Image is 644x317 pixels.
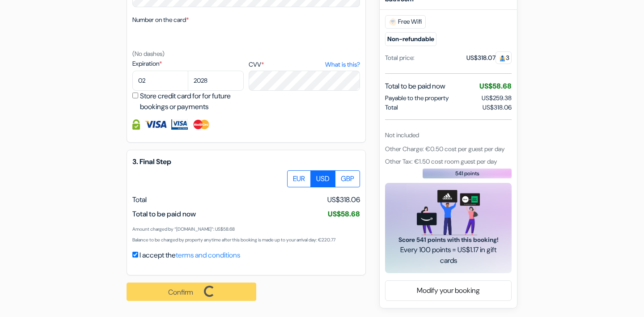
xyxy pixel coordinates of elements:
[132,50,165,58] small: (No dashes)
[479,81,512,90] span: US$58.68
[140,91,246,112] label: Store credit card for for future bookings or payments
[288,170,360,187] div: Basic radio toggle button group
[417,190,480,235] img: gift_card_hero_new.png
[396,235,501,244] span: Score 541 points with this booking!
[132,157,360,166] h5: 3. Final Step
[335,170,360,187] label: GBP
[144,119,167,130] img: Visa
[132,226,235,232] small: Amount charged by “[DOMAIN_NAME]”: US$58.68
[496,51,512,63] span: 3
[132,237,335,243] small: Balance to be charged by property anytime after this booking is made up to your arrival day: €220.77
[385,53,415,62] div: Total price:
[176,250,240,260] a: terms and conditions
[140,250,240,261] label: I accept the
[389,18,396,25] img: free_wifi.svg
[385,80,445,91] span: Total to be paid now
[132,15,189,25] label: Number on the card
[396,244,501,266] span: Every 100 points = US$1.17 in gift cards
[385,130,512,139] div: Not included
[328,209,360,219] span: US$58.68
[132,209,196,219] span: Total to be paid now
[310,170,335,187] label: USD
[385,157,497,165] span: Other Tax: €1.50 cost room guest per day
[132,119,140,130] img: Credit card information fully secured and encrypted
[385,93,449,102] span: Payable to the property
[249,60,360,69] label: CVV
[385,15,426,28] span: Free Wifi
[192,119,211,130] img: Master Card
[483,102,512,112] span: US$318.06
[325,60,360,69] a: What is this?
[386,282,511,299] a: Modify your booking
[466,53,512,62] div: US$318.07
[385,32,436,46] small: Non-refundable
[385,102,398,112] span: Total
[132,59,244,68] label: Expiration
[287,170,311,187] label: EUR
[385,144,504,152] span: Other Charge: €0.50 cost per guest per day
[132,195,147,204] span: Total
[327,194,360,205] span: US$318.06
[455,169,479,177] span: 541 points
[482,93,512,101] span: US$259.38
[499,55,506,61] img: guest.svg
[171,119,187,130] img: Visa Electron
